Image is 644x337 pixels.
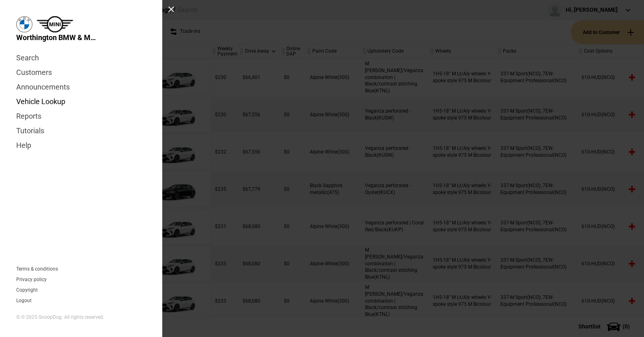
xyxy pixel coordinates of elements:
a: Customers [16,65,146,80]
button: Logout [16,298,32,303]
a: Help [16,138,146,153]
a: Search [16,51,146,65]
div: © © 2025 SnoopDog. All rights reserved. [16,314,146,321]
a: Reports [16,109,146,124]
a: Tutorials [16,124,146,138]
a: Privacy policy [16,277,47,282]
a: Vehicle Lookup [16,94,146,109]
img: mini.png [36,16,73,32]
img: bmw.png [16,16,32,32]
a: Announcements [16,80,146,94]
a: Copyright [16,288,38,292]
span: Worthington BMW & MINI Garage [16,32,97,43]
a: Terms & conditions [16,267,58,271]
